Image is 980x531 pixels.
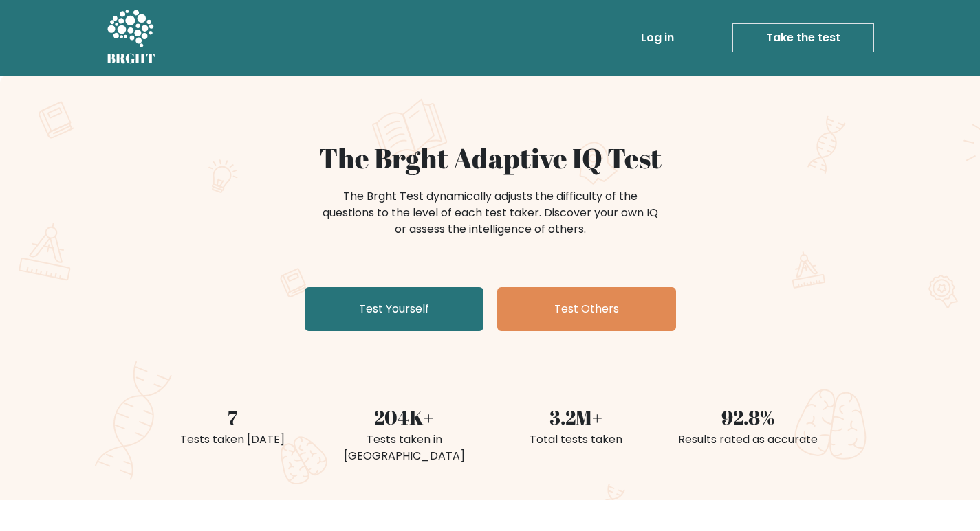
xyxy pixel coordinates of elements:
a: Log in [635,24,679,52]
div: 7 [155,403,310,431]
div: Total tests taken [499,431,654,448]
a: Take the test [732,23,874,52]
div: 204K+ [327,403,482,431]
div: Tests taken in [GEOGRAPHIC_DATA] [327,431,482,464]
div: Results rated as accurate [671,431,826,448]
a: Test Others [497,287,676,331]
a: Test Yourself [305,287,483,331]
div: 3.2M+ [499,403,654,431]
div: Tests taken [DATE] [155,431,310,448]
div: 92.8% [671,403,826,431]
h1: The Brght Adaptive IQ Test [155,142,826,174]
h5: BRGHT [107,50,156,67]
div: The Brght Test dynamically adjusts the difficulty of the questions to the level of each test take... [318,188,662,238]
a: BRGHT [107,5,156,70]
